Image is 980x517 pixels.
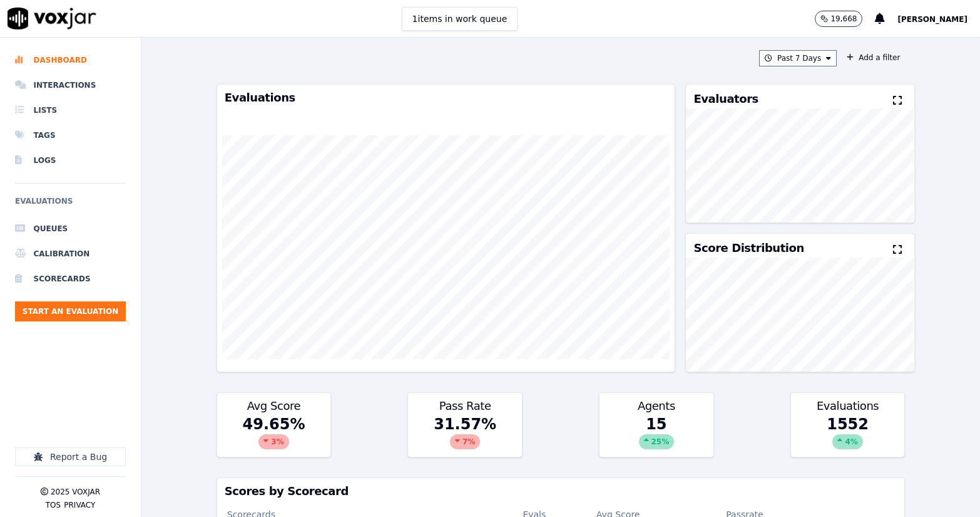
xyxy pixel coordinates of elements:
[815,11,862,27] button: 19,668
[258,434,288,449] div: 3 %
[799,400,897,412] h3: Evaluations
[408,414,521,457] div: 31.57 %
[897,15,967,24] span: [PERSON_NAME]
[8,8,96,29] img: voxjar logo
[51,487,100,497] p: 2025 Voxjar
[64,500,95,510] button: Privacy
[639,434,675,449] div: 25 %
[842,50,905,65] button: Add a filter
[600,414,713,457] div: 15
[225,486,897,497] h3: Scores by Scorecard
[450,434,480,449] div: 7 %
[46,500,61,510] button: TOS
[693,243,804,254] h3: Score Distribution
[15,48,126,73] a: Dashboard
[15,148,126,173] a: Logs
[402,7,518,31] button: 1items in work queue
[416,400,514,412] h3: Pass Rate
[15,266,126,291] a: Scorecards
[815,11,875,27] button: 19,668
[15,123,126,148] a: Tags
[225,400,323,412] h3: Avg Score
[693,93,758,105] h3: Evaluators
[217,414,330,457] div: 49.65 %
[607,400,705,412] h3: Agents
[830,14,857,24] p: 19,668
[225,92,668,103] h3: Evaluations
[15,301,126,321] button: Start an Evaluation
[15,216,126,241] a: Queues
[832,434,862,449] div: 4 %
[15,98,126,123] a: Lists
[15,241,126,266] a: Calibration
[759,50,837,66] button: Past 7 Days
[15,447,126,466] button: Report a Bug
[791,414,904,457] div: 1552
[15,73,126,98] a: Interactions
[15,194,126,216] h6: Evaluations
[897,11,980,26] button: [PERSON_NAME]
